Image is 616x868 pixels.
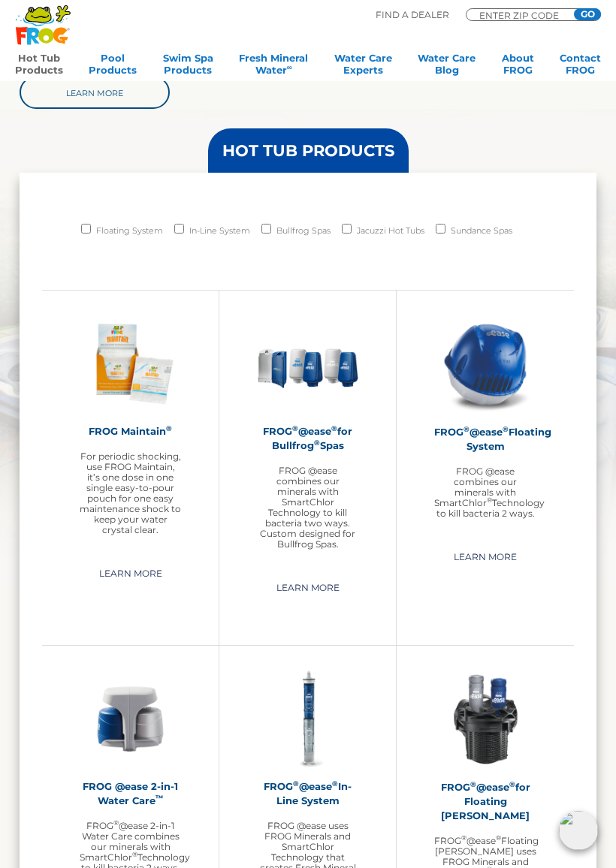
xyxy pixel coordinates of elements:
[257,466,358,550] p: FROG @ease combines our minerals with SmartChlor Technology to kill bacteria two ways. Custom des...
[461,833,467,842] sup: ®
[163,52,213,82] a: Swim SpaProducts
[357,220,424,241] label: Jacuzzi Hot Tubs
[487,496,492,504] sup: ®
[496,833,501,842] sup: ®
[222,143,394,158] h3: HOT TUB PRODUCTS
[257,668,358,770] img: inline-system-300x300.png
[434,425,536,454] h2: FROG @ease Floating System
[113,818,119,827] sup: ®
[434,466,536,519] p: FROG @ease combines our minerals with SmartChlor Technology to kill bacteria 2 ways.
[332,779,338,788] sup: ®
[470,780,476,788] sup: ®
[80,424,181,439] h2: FROG Maintain
[434,668,536,770] img: InLineWeir_Front_High_inserting-v2-300x300.png
[434,313,536,415] img: hot-tub-product-atease-system-300x300.png
[15,52,63,82] a: Hot TubProducts
[132,850,137,858] sup: ®
[314,439,320,447] sup: ®
[574,8,601,20] input: GO
[96,220,163,241] label: Floating System
[80,668,181,770] img: @ease-2-in-1-Holder-v2-300x300.png
[436,545,534,569] a: Learn More
[376,8,449,22] p: Find A Dealer
[80,451,181,535] p: For periodic shocking, use FROG Maintain, it’s one dose in one single easy-to-pour pouch for one ...
[331,424,337,432] sup: ®
[503,425,509,433] sup: ®
[20,76,170,109] a: Learn More
[89,52,137,82] a: PoolProducts
[80,313,181,535] a: FROG Maintain®For periodic shocking, use FROG Maintain, it’s one dose in one single easy-to-pour ...
[434,780,536,823] h2: FROG @ease for Floating [PERSON_NAME]
[418,52,476,82] a: Water CareBlog
[257,424,358,453] h2: FROG @ease for Bullfrog Spas
[257,779,358,808] h2: FROG @ease In-Line System
[156,794,163,802] sup: ™
[259,576,357,600] a: Learn More
[434,313,536,519] a: FROG®@ease®Floating SystemFROG @ease combines our minerals with SmartChlor®Technology to kill bac...
[239,52,308,82] a: Fresh MineralWater∞
[257,313,358,550] a: FROG®@ease®for Bullfrog®SpasFROG @ease combines our minerals with SmartChlor Technology to kill b...
[276,220,331,241] label: Bullfrog Spas
[80,779,181,808] h2: FROG @ease 2-in-1 Water Care
[464,425,470,433] sup: ®
[293,779,299,788] sup: ®
[334,52,392,82] a: Water CareExperts
[478,11,568,19] input: Zip Code Form
[189,220,250,241] label: In-Line System
[287,63,292,71] sup: ∞
[451,220,512,241] label: Sundance Spas
[80,313,181,414] img: Frog_Maintain_Hero-2-v2-300x300.png
[292,424,298,432] sup: ®
[82,562,180,586] a: Learn More
[502,52,534,82] a: AboutFROG
[560,52,601,82] a: ContactFROG
[509,780,515,788] sup: ®
[257,313,358,414] img: bullfrog-product-hero-300x300.png
[559,811,598,850] img: openIcon
[166,424,172,432] sup: ®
